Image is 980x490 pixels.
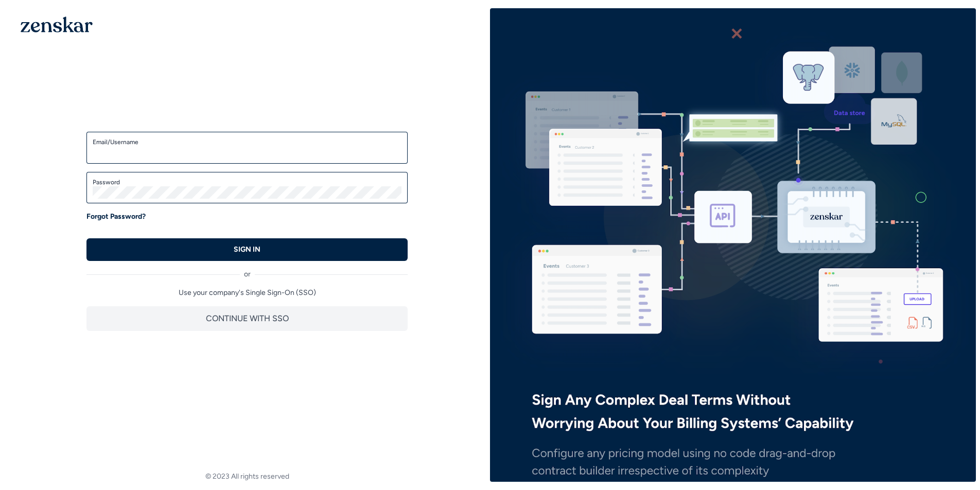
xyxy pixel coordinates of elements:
[86,261,408,279] div: or
[86,212,146,222] a: Forgot Password?
[86,306,408,331] button: CONTINUE WITH SSO
[93,178,401,186] label: Password
[86,238,408,261] button: SIGN IN
[4,471,490,482] footer: © 2023 All rights reserved
[93,138,401,146] label: Email/Username
[21,16,93,32] img: 1OGAJ2xQqyY4LXKgY66KYq0eOWRCkrZdAb3gUhuVAqdWPZE9SRJmCz+oDMSn4zDLXe31Ii730ItAGKgCKgCCgCikA4Av8PJUP...
[234,244,260,255] p: SIGN IN
[86,288,408,298] p: Use your company's Single Sign-On (SSO)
